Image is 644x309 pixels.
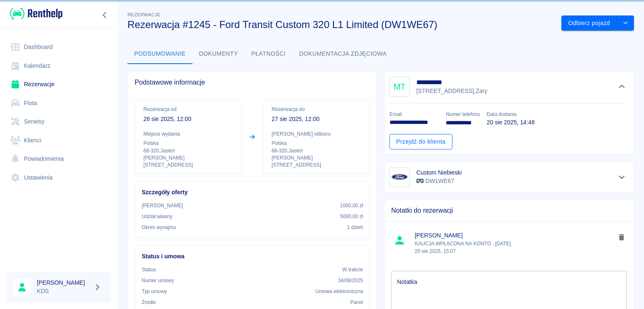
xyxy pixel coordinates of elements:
span: Notatki do rezerwacji [391,206,627,215]
p: Typ umowy [142,288,167,295]
p: 27 sie 2025, 12:00 [272,115,361,124]
p: Email [390,111,439,118]
p: 1000,00 zł [340,202,363,209]
p: [PERSON_NAME] [142,202,183,209]
a: Przejdź do klienta [390,134,452,149]
p: Numer umowy [142,277,174,284]
img: Renthelp logo [10,7,62,21]
p: 26 sie 2025, 12:00 [143,115,233,124]
div: MT [390,77,410,97]
button: Zwiń nawigację [99,10,111,21]
p: Data dodania [487,111,535,118]
button: Ukryj szczegóły [615,81,629,93]
p: [PERSON_NAME] odbioru [272,130,361,138]
button: delete note [615,232,628,243]
p: 20 sie 2025, 14:48 [487,118,535,127]
button: Pokaż szczegóły [615,171,629,183]
p: W trakcie [342,266,363,273]
button: Odbierz pojazd [561,15,617,31]
p: Numer telefonu [446,111,480,118]
a: Serwisy [7,112,111,131]
p: Żrodło [142,299,156,306]
p: [PERSON_NAME][STREET_ADDRESS] [143,154,233,169]
p: Polska [272,139,361,147]
p: Status [142,266,156,273]
p: 1 dzień [347,224,363,231]
h3: Rezerwacja #1245 - Ford Transit Custom 320 L1 Limited (DW1WE67) [127,19,555,31]
p: KAUCJA WPŁACONA NA KONTO . [DATE] [415,240,615,255]
a: Ustawienia [7,168,111,187]
button: Płatności [245,44,293,64]
p: 5000,00 zł [340,213,363,220]
p: Okres wynajmu [142,224,176,231]
a: Rezerwacje [7,75,111,94]
img: Image [391,169,408,185]
p: 20 sie 2025, 15:07 [415,247,615,255]
button: Dokumentacja zdjęciowa [293,44,394,64]
p: 68-320 , Jasień [143,147,233,154]
button: Dokumenty [192,44,245,64]
h6: Custom Niebieski [416,168,462,177]
a: Renthelp logo [7,7,62,21]
a: Dashboard [7,38,111,57]
button: drop-down [617,15,634,31]
a: Klienci [7,131,111,150]
p: Rezerwacja od [143,106,233,113]
p: [PERSON_NAME][STREET_ADDRESS] [272,154,361,169]
span: Rezerwacje [127,12,160,17]
p: Miejsce wydania [143,130,233,138]
p: [STREET_ADDRESS] , Żary [416,87,507,95]
p: DW1WE67 [416,177,462,185]
span: Podstawowe informacje [135,78,370,87]
h6: Szczegóły oferty [142,188,363,197]
p: Panel [351,299,364,306]
p: Umowa elektroniczna [315,288,363,295]
p: Udział własny [142,213,172,220]
h6: [PERSON_NAME] [37,278,91,287]
p: Polska [143,139,233,147]
button: Podsumowanie [127,44,192,64]
p: Rezerwacja do [272,106,361,113]
h6: Status i umowa [142,252,363,261]
a: Powiadomienia [7,149,111,168]
span: [PERSON_NAME] [415,231,615,240]
p: 68-320 , Jasień [272,147,361,154]
p: 34/08/2025 [338,277,363,284]
a: Flota [7,94,111,113]
p: KDS [37,287,91,296]
a: Kalendarz [7,57,111,75]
